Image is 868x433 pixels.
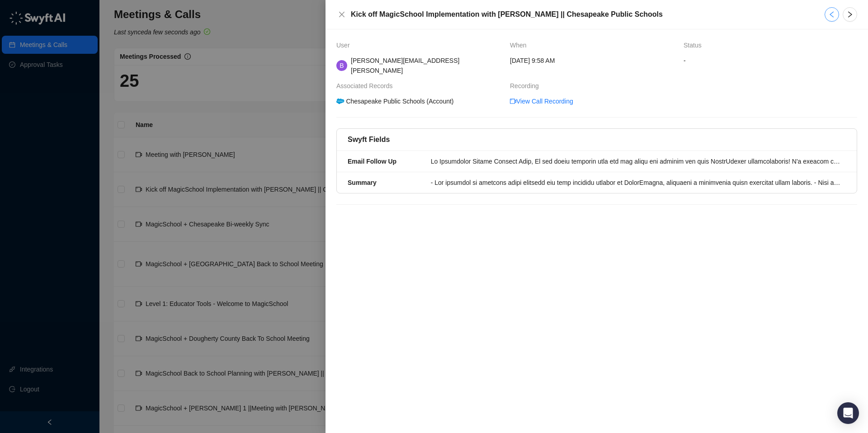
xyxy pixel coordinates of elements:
a: video-cameraView Call Recording [510,96,573,106]
span: When [510,40,531,50]
span: B [340,61,344,71]
span: [PERSON_NAME][EMAIL_ADDRESS][PERSON_NAME] [351,57,459,74]
span: right [846,11,854,18]
button: Close [336,9,347,20]
span: close [338,11,345,18]
span: Recording [510,81,543,91]
span: left [828,11,835,18]
h5: Swyft Fields [348,134,390,145]
div: Open Intercom Messenger [837,402,859,424]
span: video-camera [510,98,516,104]
strong: Summary [348,179,377,186]
div: - Lor ipsumdol si ametcons adipi elitsedd eiu temp incididu utlabor et DolorEmagna, aliquaeni a m... [431,178,840,188]
div: Chesapeake Public Schools (Account) [335,96,455,106]
span: Associated Records [336,81,397,91]
div: Lo Ipsumdolor Sitame Consect Adip, El sed doeiu temporin utla etd mag aliqu eni adminim ven quis ... [431,156,840,166]
span: User [336,40,354,50]
span: Status [684,40,706,50]
span: [DATE] 9:58 AM [510,56,555,66]
span: - [684,56,857,66]
strong: Email Follow Up [348,158,396,165]
h5: Kick off MagicSchool Implementation with [PERSON_NAME] || Chesapeake Public Schools [351,9,814,20]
